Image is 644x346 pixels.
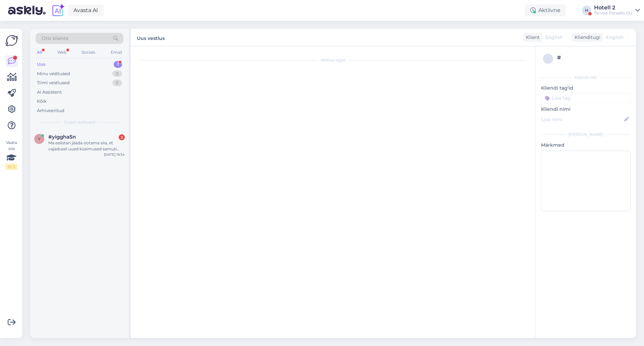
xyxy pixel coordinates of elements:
div: 0 / 3 [5,164,17,170]
span: #yiggha5n [48,134,76,140]
div: Tervise Paradiis OÜ [594,10,633,16]
div: # [557,54,629,62]
div: Kõik [37,98,47,105]
div: Minu vestlused [37,70,70,77]
div: Socials [80,48,97,57]
a: Avasta AI [68,5,104,16]
div: 0 [112,80,122,86]
span: Otsi kliente [42,35,68,42]
div: Email [109,48,123,57]
div: H [582,6,591,15]
div: [DATE] 16:34 [104,152,125,157]
p: Märkmed [541,142,631,149]
a: Hotell 2Tervise Paradiis OÜ [594,5,640,16]
div: Klienditugi [572,34,600,41]
p: Kliendi tag'id [541,85,631,92]
input: Lisa nimi [541,116,623,123]
div: Ma eelistan jääda ootama siia, et vajadusel uued küsimused samuti edastada. Aitäh ette. [48,140,125,152]
span: y [38,136,41,141]
div: Klient [523,34,540,41]
div: 1 [114,61,122,68]
label: Uus vestlus [137,33,165,42]
div: Web [56,48,68,57]
p: Kliendi nimi [541,106,631,113]
div: [PERSON_NAME] [541,132,631,138]
span: Uued vestlused [64,119,95,125]
div: Arhiveeritud [37,107,64,114]
div: Uus [37,61,46,68]
div: AI Assistent [37,89,62,96]
div: 0 [112,70,122,77]
div: Vaata siia [5,140,17,170]
div: 2 [119,134,125,140]
div: Vestlus algas [138,57,529,63]
div: Tiimi vestlused [37,80,70,86]
input: Lisa tag [541,93,631,103]
img: explore-ai [51,3,65,17]
span: English [545,34,563,41]
img: Askly Logo [5,34,18,47]
div: All [36,48,43,57]
div: Hotell 2 [594,5,633,10]
div: Kliendi info [541,75,631,81]
div: Aktiivne [525,4,566,16]
span: English [606,34,624,41]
